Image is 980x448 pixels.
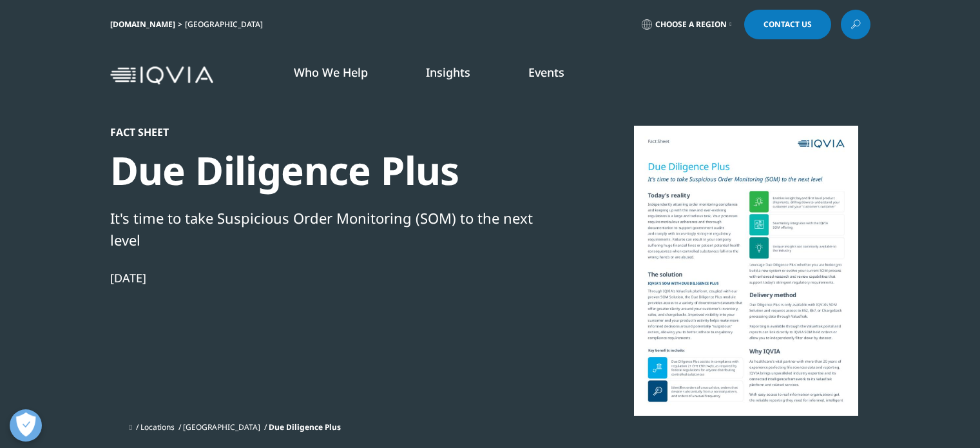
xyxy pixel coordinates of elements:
a: Insights [426,64,470,80]
a: [DOMAIN_NAME] [110,19,175,30]
a: Contact Us [744,10,831,39]
nav: Primary [218,45,870,106]
span: Contact Us [764,21,812,28]
a: Locations [140,422,175,433]
img: IQVIA Healthcare Information Technology and Pharma Clinical Research Company [110,66,213,85]
button: Open Preferences [10,409,42,442]
a: Events [528,64,564,80]
div: [GEOGRAPHIC_DATA] [185,19,268,30]
span: Due Diligence Plus [269,422,341,433]
div: Due Diligence Plus [110,146,552,195]
div: Fact Sheet [110,126,552,139]
div: [DATE] [110,270,552,286]
a: [GEOGRAPHIC_DATA] [183,422,260,433]
div: It's time to take Suspicious Order Monitoring (SOM) to the next level [110,207,552,251]
span: Choose a Region [655,19,727,30]
a: Who We Help [294,64,368,80]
